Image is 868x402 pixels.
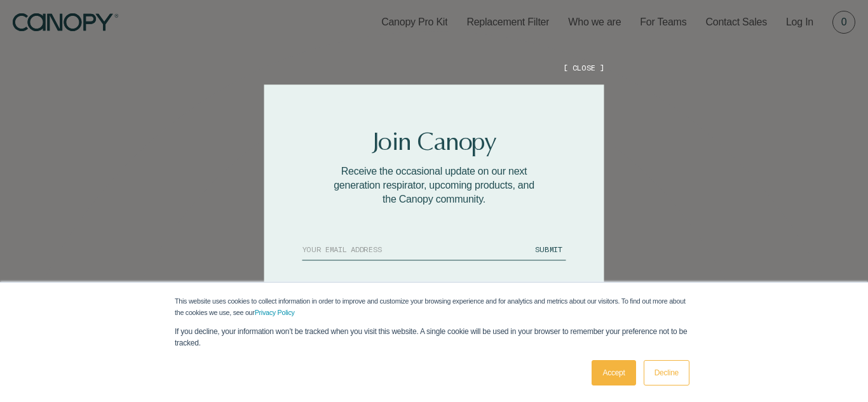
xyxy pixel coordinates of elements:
[531,238,566,260] button: SUBMIT
[329,164,539,206] p: Receive the occasional update on our next generation respirator, upcoming products, and the Canop...
[255,309,295,316] a: Privacy Policy
[175,297,686,316] span: This website uses cookies to collect information in order to improve and customize your browsing ...
[563,62,604,73] button: [ CLOSE ]
[644,360,689,385] a: Decline
[302,238,531,260] input: YOUR EMAIL ADDRESS
[329,129,539,154] h2: Join Canopy
[592,360,635,385] a: Accept
[175,326,693,349] p: If you decline, your information won’t be tracked when you visit this website. A single cookie wi...
[535,245,562,253] span: SUBMIT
